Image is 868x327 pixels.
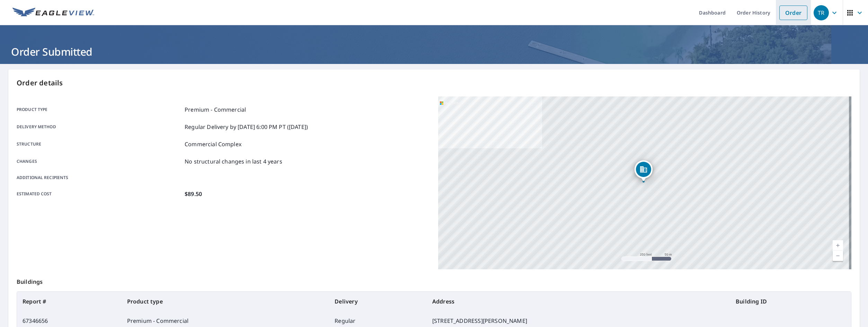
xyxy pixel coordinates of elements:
[122,292,329,311] th: Product type
[185,105,246,114] p: Premium - Commercial
[814,5,829,20] div: TR
[8,45,860,59] h1: Order Submitted
[12,8,94,18] img: EV Logo
[329,292,427,311] th: Delivery
[17,105,182,114] p: Product type
[17,78,851,88] p: Order details
[833,251,843,261] a: Current Level 17, Zoom Out
[779,6,807,20] a: Order
[17,292,122,311] th: Report #
[635,160,653,182] div: Dropped pin, building 1, Commercial property, 3600 Thayer Ct Aurora, IL 60504
[17,140,182,148] p: Structure
[17,157,182,166] p: Changes
[185,140,241,148] p: Commercial Complex
[185,190,202,198] p: $89.50
[185,123,308,131] p: Regular Delivery by [DATE] 6:00 PM PT ([DATE])
[427,292,730,311] th: Address
[17,269,851,291] p: Buildings
[833,240,843,251] a: Current Level 17, Zoom In
[17,190,182,198] p: Estimated cost
[185,157,282,166] p: No structural changes in last 4 years
[17,175,182,181] p: Additional recipients
[17,123,182,131] p: Delivery method
[730,292,851,311] th: Building ID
